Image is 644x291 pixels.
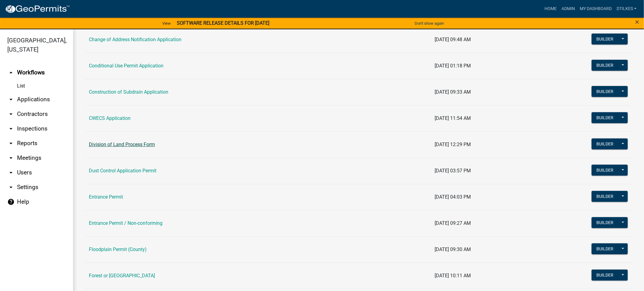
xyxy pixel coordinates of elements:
[89,194,123,200] a: Entrance Permit
[592,138,618,149] button: Builder
[89,115,131,121] a: CWECS Application
[7,96,15,103] i: arrow_drop_down
[435,273,471,278] span: [DATE] 10:11 AM
[89,220,163,226] a: Entrance Permit / Non-conforming
[635,18,639,26] span: ×
[542,3,559,15] a: Home
[435,115,471,121] span: [DATE] 11:54 AM
[7,198,15,206] i: help
[435,246,471,252] span: [DATE] 09:30 AM
[435,194,471,200] span: [DATE] 04:03 PM
[592,217,618,228] button: Builder
[435,142,471,147] span: [DATE] 12:29 PM
[177,20,269,26] strong: SOFTWARE RELEASE DETAILS FOR [DATE]
[7,125,15,132] i: arrow_drop_down
[435,63,471,69] span: [DATE] 01:18 PM
[89,63,163,69] a: Conditional Use Permit Application
[7,140,15,147] i: arrow_drop_down
[7,69,15,76] i: arrow_drop_up
[412,18,446,28] button: Don't show again
[635,18,639,26] button: Close
[435,89,471,95] span: [DATE] 09:33 AM
[592,243,618,254] button: Builder
[559,3,577,15] a: Admin
[435,220,471,226] span: [DATE] 09:27 AM
[7,110,15,118] i: arrow_drop_down
[89,168,156,174] a: Dust Control Application Permit
[592,165,618,176] button: Builder
[89,246,147,252] a: Floodplain Permit (County)
[592,86,618,97] button: Builder
[592,270,618,281] button: Builder
[160,18,173,28] a: View
[577,3,614,15] a: My Dashboard
[592,34,618,45] button: Builder
[435,37,471,42] span: [DATE] 09:48 AM
[592,112,618,123] button: Builder
[614,3,639,15] a: dtilkes
[592,191,618,202] button: Builder
[435,168,471,174] span: [DATE] 03:57 PM
[7,154,15,162] i: arrow_drop_down
[89,273,155,278] a: Forest or [GEOGRAPHIC_DATA]
[89,89,168,95] a: Construction of Subdrain Application
[7,184,15,191] i: arrow_drop_down
[592,60,618,71] button: Builder
[7,169,15,176] i: arrow_drop_down
[89,142,155,147] a: Division of Land Process Form
[89,37,181,42] a: Change of Address Notification Application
